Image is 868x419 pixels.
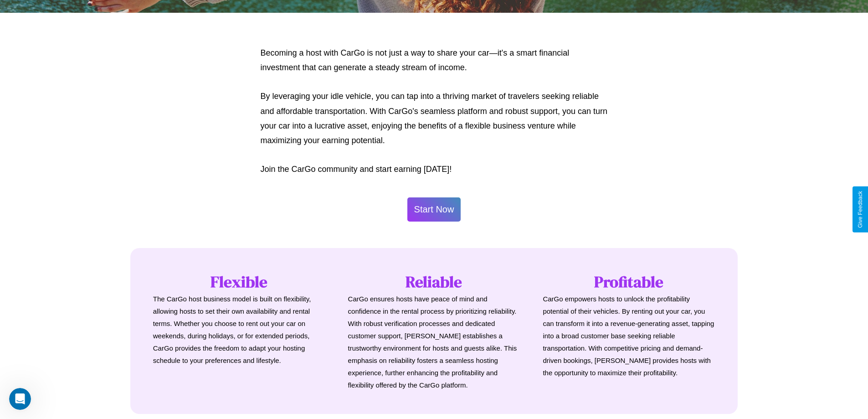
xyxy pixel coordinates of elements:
p: Becoming a host with CarGo is not just a way to share your car—it's a smart financial investment ... [261,46,608,75]
div: Give Feedback [857,191,863,228]
p: CarGo ensures hosts have peace of mind and confidence in the rental process by prioritizing relia... [348,293,520,391]
p: Join the CarGo community and start earning [DATE]! [261,162,608,176]
h1: Flexible [153,271,325,293]
h1: Profitable [543,271,715,293]
iframe: Intercom live chat [9,388,31,410]
p: The CarGo host business model is built on flexibility, allowing hosts to set their own availabili... [153,293,325,367]
p: By leveraging your idle vehicle, you can tap into a thriving market of travelers seeking reliable... [261,89,608,148]
p: CarGo empowers hosts to unlock the profitability potential of their vehicles. By renting out your... [543,293,715,379]
h1: Reliable [348,271,520,293]
button: Start Now [407,197,461,222]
